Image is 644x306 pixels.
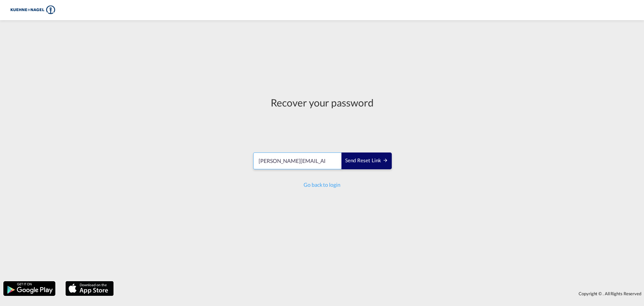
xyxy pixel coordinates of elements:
[65,280,114,297] img: apple.png
[253,152,342,169] input: Email
[271,116,373,142] iframe: reCAPTCHA
[341,152,392,169] button: SEND RESET LINK
[304,181,340,188] a: Go back to login
[345,157,388,165] div: Send reset link
[10,3,55,18] img: 36441310f41511efafde313da40ec4a4.png
[117,288,644,299] div: Copyright © . All Rights Reserved
[383,158,388,163] md-icon: icon-arrow-right
[252,95,392,110] div: Recover your password
[3,280,56,297] img: google.png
